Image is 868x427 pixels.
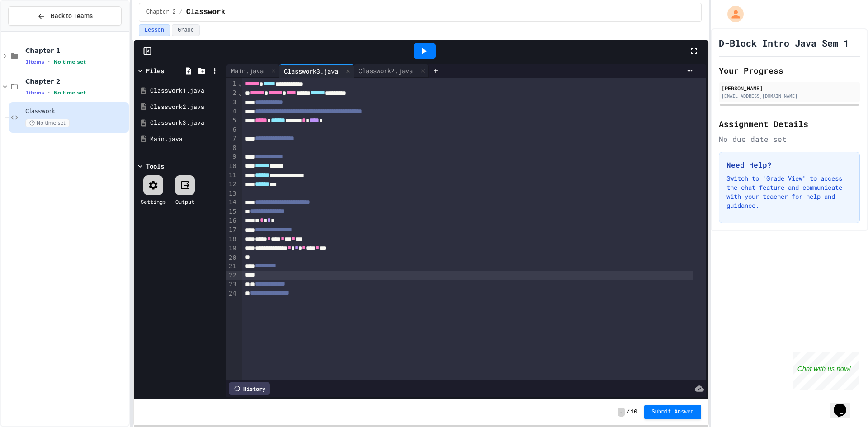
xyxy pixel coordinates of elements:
[172,24,200,36] button: Grade
[229,382,270,395] div: History
[141,197,166,206] div: Settings
[226,171,238,180] div: 11
[226,134,238,143] div: 7
[793,352,859,390] iframe: chat widget
[226,289,238,298] div: 24
[631,408,637,416] span: 10
[226,80,238,89] div: 1
[644,405,701,419] button: Submit Answer
[651,408,694,416] span: Submit Answer
[226,162,238,171] div: 10
[719,64,860,77] h2: Your Progress
[226,244,238,253] div: 19
[226,66,268,75] div: Main.java
[226,271,238,280] div: 22
[226,225,238,235] div: 17
[25,77,127,85] span: Chapter 2
[618,408,625,417] span: -
[226,180,238,189] div: 12
[722,84,857,92] div: [PERSON_NAME]
[226,98,238,107] div: 3
[279,64,354,78] div: Classwork3.java
[726,174,852,210] p: Switch to "Grade View" to access the chat feature and communicate with your teacher for help and ...
[186,7,225,18] span: Classwork
[226,144,238,153] div: 8
[830,391,859,418] iframe: chat widget
[25,108,127,115] span: Classwork
[238,89,242,97] span: Fold line
[8,6,122,26] button: Back to Teams
[146,9,176,16] span: Chapter 2
[139,24,170,36] button: Lesson
[179,9,183,16] span: /
[150,118,221,127] div: Classwork3.java
[25,90,44,96] span: 1 items
[354,66,417,75] div: Classwork2.java
[51,11,93,21] span: Back to Teams
[726,160,852,170] h3: Need Help?
[226,216,238,225] div: 16
[146,66,164,75] div: Files
[25,47,127,55] span: Chapter 1
[48,89,50,96] span: •
[226,207,238,216] div: 15
[719,134,860,145] div: No due date set
[226,198,238,207] div: 14
[226,64,279,78] div: Main.java
[25,59,44,65] span: 1 items
[226,235,238,244] div: 18
[146,161,164,171] div: Tools
[150,103,221,112] div: Classwork2.java
[226,262,238,271] div: 21
[226,107,238,116] div: 4
[150,86,221,95] div: Classwork1.java
[226,253,238,263] div: 20
[238,80,242,87] span: Fold line
[719,117,860,130] h2: Assignment Details
[226,280,238,289] div: 23
[354,64,429,78] div: Classwork2.java
[627,408,630,416] span: /
[226,189,238,198] div: 13
[48,58,50,66] span: •
[226,89,238,98] div: 2
[718,4,746,24] div: My Account
[279,66,343,76] div: Classwork3.java
[53,59,86,65] span: No time set
[53,90,86,96] span: No time set
[175,197,194,206] div: Output
[722,93,857,99] div: [EMAIL_ADDRESS][DOMAIN_NAME]
[25,119,70,127] span: No time set
[719,37,849,49] h1: D-Block Intro Java Sem 1
[226,126,238,135] div: 6
[226,152,238,161] div: 9
[226,116,238,125] div: 5
[150,135,221,144] div: Main.java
